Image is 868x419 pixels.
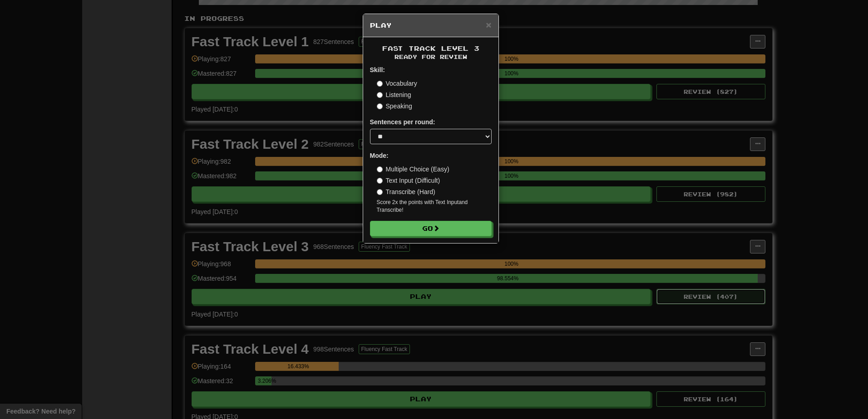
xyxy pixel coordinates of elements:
strong: Skill: [370,66,385,73]
label: Text Input (Difficult) [377,176,440,185]
h5: Play [370,21,492,30]
input: Vocabulary [377,81,383,87]
span: × [486,19,491,30]
input: Listening [377,92,383,98]
input: Speaking [377,103,383,109]
label: Speaking [377,102,412,111]
input: Transcribe (Hard) [377,189,383,195]
span: Fast Track Level 3 [382,44,479,52]
input: Multiple Choice (Easy) [377,166,383,172]
label: Transcribe (Hard) [377,187,435,196]
label: Listening [377,90,411,99]
input: Text Input (Difficult) [377,178,383,184]
button: Close [486,20,491,29]
label: Vocabulary [377,79,417,88]
label: Sentences per round: [370,117,435,127]
small: Ready for Review [370,53,492,61]
small: Score 2x the points with Text Input and Transcribe ! [377,199,492,214]
label: Multiple Choice (Easy) [377,165,449,174]
button: Go [370,221,492,236]
strong: Mode: [370,152,389,159]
